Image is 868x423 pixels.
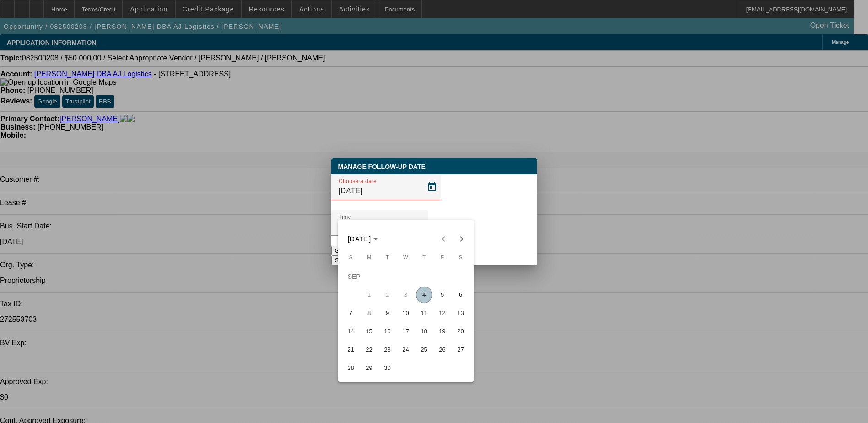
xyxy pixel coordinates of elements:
[434,305,451,321] span: 12
[361,342,377,358] span: 22
[361,360,377,376] span: 29
[433,304,452,322] button: September 12, 2025
[343,323,359,340] span: 14
[397,304,415,322] button: September 10, 2025
[398,287,414,303] span: 3
[386,255,389,260] span: T
[433,286,452,304] button: September 5, 2025
[360,359,378,377] button: September 29, 2025
[415,322,433,341] button: September 18, 2025
[433,322,452,341] button: September 19, 2025
[416,342,432,358] span: 25
[360,304,378,322] button: September 8, 2025
[434,342,451,358] span: 26
[378,359,397,377] button: September 30, 2025
[379,287,396,303] span: 2
[415,286,433,304] button: September 4, 2025
[459,255,462,260] span: S
[453,342,469,358] span: 27
[342,322,360,341] button: September 14, 2025
[342,341,360,359] button: September 21, 2025
[379,342,396,358] span: 23
[343,342,359,358] span: 21
[398,305,414,321] span: 10
[398,342,414,358] span: 24
[342,304,360,322] button: September 7, 2025
[361,287,377,303] span: 1
[397,341,415,359] button: September 24, 2025
[344,231,382,247] button: Choose month and year
[367,255,371,260] span: M
[434,323,451,340] span: 19
[379,360,396,376] span: 30
[361,305,377,321] span: 8
[452,322,470,341] button: September 20, 2025
[433,341,452,359] button: September 26, 2025
[415,304,433,322] button: September 11, 2025
[453,323,469,340] span: 20
[452,304,470,322] button: September 13, 2025
[378,322,397,341] button: September 16, 2025
[379,305,396,321] span: 9
[434,287,451,303] span: 5
[397,322,415,341] button: September 17, 2025
[378,304,397,322] button: September 9, 2025
[378,286,397,304] button: September 2, 2025
[360,341,378,359] button: September 22, 2025
[342,267,470,286] td: SEP
[452,341,470,359] button: September 27, 2025
[403,255,408,260] span: W
[349,255,352,260] span: S
[453,230,471,248] button: Next month
[378,341,397,359] button: September 23, 2025
[397,286,415,304] button: September 3, 2025
[415,341,433,359] button: September 25, 2025
[441,255,444,260] span: F
[416,323,432,340] span: 18
[360,322,378,341] button: September 15, 2025
[416,287,432,303] span: 4
[453,305,469,321] span: 13
[343,305,359,321] span: 7
[416,305,432,321] span: 11
[453,287,469,303] span: 6
[343,360,359,376] span: 28
[379,323,396,340] span: 16
[398,323,414,340] span: 17
[422,255,426,260] span: T
[361,323,377,340] span: 15
[342,359,360,377] button: September 28, 2025
[360,286,378,304] button: September 1, 2025
[348,235,372,243] span: [DATE]
[452,286,470,304] button: September 6, 2025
